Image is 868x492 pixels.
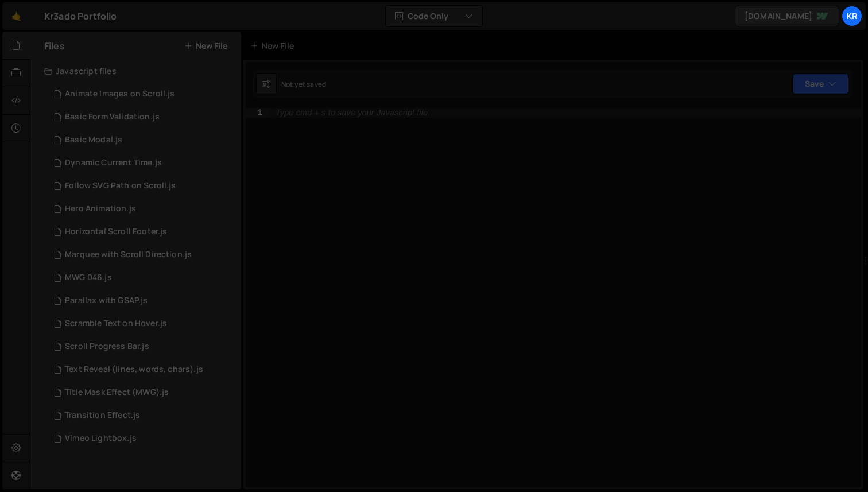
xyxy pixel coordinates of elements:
[246,108,270,118] div: 1
[44,106,241,129] div: 16235/44153.js
[386,6,482,26] button: Code Only
[44,129,241,152] div: 16235/44151.js
[44,266,241,289] div: 16235/43854.js
[44,175,241,197] div: 16235/43875.js
[65,181,176,191] div: Follow SVG Path on Scroll.js
[281,79,326,89] div: Not yet saved
[65,158,162,168] div: Dynamic Current Time.js
[65,273,112,283] div: MWG 046.js
[44,9,117,23] div: Kr3ado Portfolio
[44,404,241,427] div: 16235/44390.js
[65,227,167,237] div: Horizontal Scroll Footer.js
[2,2,30,30] a: 🤙
[65,410,140,421] div: Transition Effect.js
[44,381,241,404] div: 16235/43731.js
[184,41,227,51] button: New File
[65,296,148,306] div: Parallax with GSAP.js
[65,433,137,444] div: Vimeo Lightbox.js
[65,388,169,398] div: Title Mask Effect (MWG).js
[65,365,203,375] div: Text Reveal (lines, words, chars).js
[44,83,241,106] div: 16235/43732.js
[44,243,241,266] div: 16235/43729.js
[44,358,241,381] div: 16235/43730.js
[842,6,862,26] a: kr
[44,312,241,335] div: 16235/44388.js
[44,289,241,312] div: 16235/43727.js
[276,109,430,117] div: Type cmd + s to save your Javascript file.
[44,40,65,52] h2: Files
[44,427,241,450] div: 16235/44310.js
[65,135,122,145] div: Basic Modal.js
[65,250,192,260] div: Marquee with Scroll Direction.js
[30,60,241,83] div: Javascript files
[44,220,241,243] div: 16235/43859.js
[65,204,136,214] div: Hero Animation.js
[65,112,160,122] div: Basic Form Validation.js
[65,89,175,99] div: Animate Images on Scroll.js
[65,319,167,329] div: Scramble Text on Hover.js
[65,342,149,352] div: Scroll Progress Bar.js
[735,6,838,26] a: [DOMAIN_NAME]
[44,197,241,220] div: 16235/43728.js
[44,152,241,175] div: 16235/43726.js
[44,335,241,358] div: 16235/43725.js
[250,40,299,52] div: New File
[793,73,848,94] button: Save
